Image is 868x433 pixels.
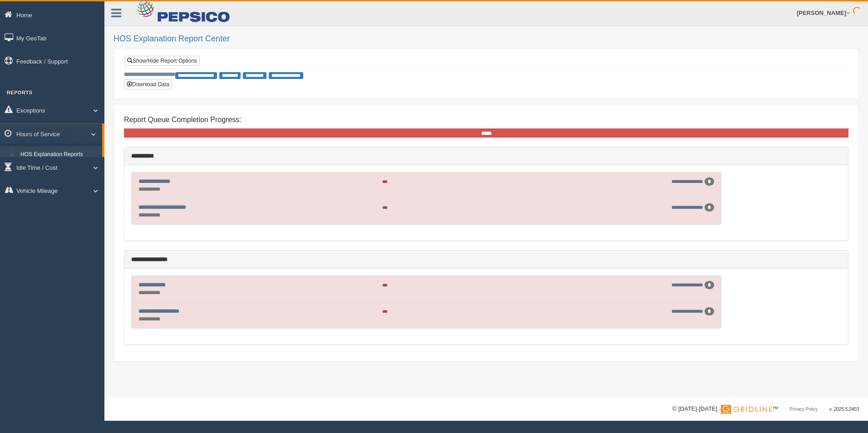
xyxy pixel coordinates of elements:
[672,404,859,414] div: © [DATE]-[DATE] - ™
[829,407,859,412] span: v. 2025.5.2403
[721,405,772,414] img: Gridline
[124,79,172,89] button: Download Data
[124,56,200,66] a: Show/Hide Report Options
[789,407,818,412] a: Privacy Policy
[16,147,102,163] a: HOS Explanation Reports
[113,34,859,44] h2: HOS Explanation Report Center
[124,116,848,124] h4: Report Queue Completion Progress:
